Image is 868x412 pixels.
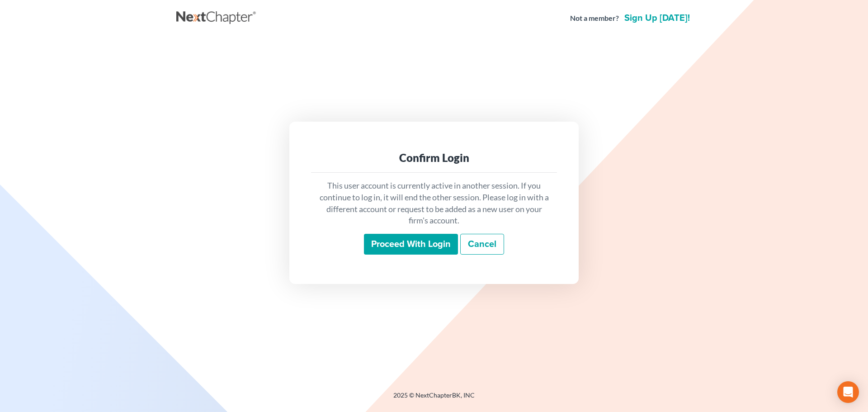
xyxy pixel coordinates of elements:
[570,13,619,24] strong: Not a member?
[318,180,550,227] p: This user account is currently active in another session. If you continue to log in, it will end ...
[364,234,458,255] input: Proceed with login
[623,14,692,23] a: Sign up [DATE]!
[460,234,504,255] a: Cancel
[318,151,550,165] div: Confirm Login
[176,391,692,407] div: 2025 © NextChapterBK, INC
[837,381,859,403] div: Open Intercom Messenger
